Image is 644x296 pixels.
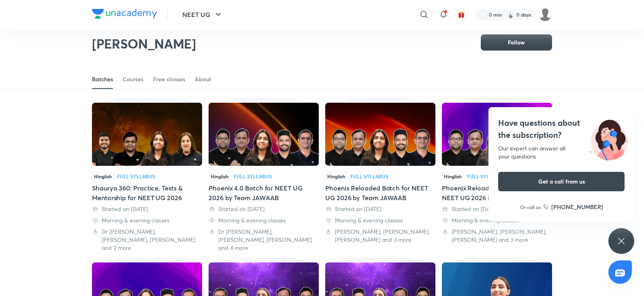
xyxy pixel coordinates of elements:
[442,99,552,252] div: Phoenix Reloaded Plus 2.0 Batch for NEET UG 2026 by Team JAWAAB
[92,172,114,181] span: Hinglish
[195,75,211,83] div: About
[455,8,468,21] button: avatar
[209,216,319,224] div: Morning & evening classes
[195,70,211,89] a: About
[442,103,552,166] img: Thumbnail
[442,183,552,203] div: Phoenix Reloaded Plus 2.0 Batch for NEET UG 2026 by Team JAWAAB
[551,203,603,211] h6: [PHONE_NUMBER]
[325,103,435,166] img: Thumbnail
[538,8,552,21] img: Preeti patil
[325,205,435,213] div: Started on 28 Jun 2025
[92,99,202,252] div: Shaurya 360: Practice, Tests & Mentorship for NEET UG 2026
[209,172,230,181] span: Hinglish
[123,70,143,89] a: Courses
[209,228,319,252] div: Dr S K Singh, Prateek Jain, Dr. Rakshita Singh and 4 more
[209,99,319,252] div: Phoenix 4.0 Batch for NEET UG 2026 by Team JAWAAB
[123,75,143,83] div: Courses
[234,174,272,179] div: Full Syllabus
[325,228,435,244] div: Prateek Jain, Dr. Rakshita Singh, Ramesh Sharda and 3 more
[153,75,185,83] div: Free classes
[583,117,634,161] img: ttu_illustration_new.svg
[92,36,196,52] h2: [PERSON_NAME]
[325,183,435,203] div: Phoenix Reloaded Batch for NEET UG 2026 by Team JAWAAB
[520,203,541,211] p: Or call us
[209,103,319,166] img: Thumbnail
[543,203,603,211] a: [PHONE_NUMBER]
[458,11,465,18] img: avatar
[92,9,157,21] a: Company Logo
[498,144,625,161] div: Our expert can answer all your questions
[209,205,319,213] div: Started on 14 Jul 2025
[92,9,157,19] img: Company Logo
[507,11,515,19] img: streak
[92,216,202,224] div: Morning & evening classes
[350,174,388,179] div: Full Syllabus
[508,38,525,47] span: Follow
[481,34,552,51] button: Follow
[442,228,552,244] div: Prateek Jain, Dr. Rakshita Singh, Ramesh Sharda and 3 more
[498,117,625,141] h4: Have questions about the subscription?
[442,205,552,213] div: Started on 28 Jun 2025
[325,216,435,224] div: Morning & evening classes
[153,70,185,89] a: Free classes
[177,6,228,23] button: NEET UG
[467,174,505,179] div: Full Syllabus
[117,174,155,179] div: Full Syllabus
[92,205,202,213] div: Started on 14 Jul 2025
[92,75,113,83] div: Batches
[325,99,435,252] div: Phoenix Reloaded Batch for NEET UG 2026 by Team JAWAAB
[209,183,319,203] div: Phoenix 4.0 Batch for NEET UG 2026 by Team JAWAAB
[92,183,202,203] div: Shaurya 360: Practice, Tests & Mentorship for NEET UG 2026
[92,228,202,252] div: Dr S K Singh, Dr. Rakshita Singh, Sonali Malik and 2 more
[92,103,202,166] img: Thumbnail
[442,172,464,181] span: Hinglish
[325,172,347,181] span: Hinglish
[92,70,113,89] a: Batches
[442,216,552,224] div: Morning & evening classes
[498,172,625,191] button: Get a call from us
